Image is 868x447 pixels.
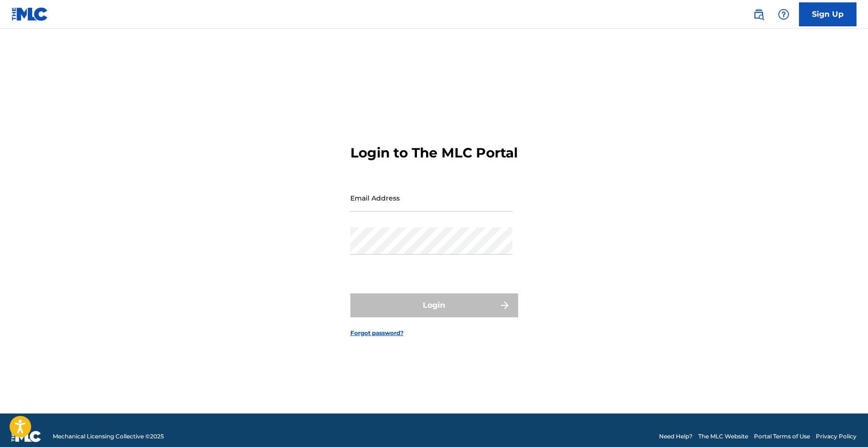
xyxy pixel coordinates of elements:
span: Mechanical Licensing Collective © 2025 [53,432,164,441]
a: Forgot password? [350,329,404,337]
a: Privacy Policy [816,432,856,441]
img: help [778,9,789,20]
img: logo [12,431,41,442]
a: Public Search [749,5,768,24]
a: Need Help? [659,432,693,441]
img: search [753,9,764,20]
a: The MLC Website [698,432,748,441]
div: Help [774,5,793,24]
h3: Login to The MLC Portal [350,145,518,161]
img: MLC Logo [12,7,48,21]
a: Sign Up [799,2,856,26]
a: Portal Terms of Use [754,432,810,441]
